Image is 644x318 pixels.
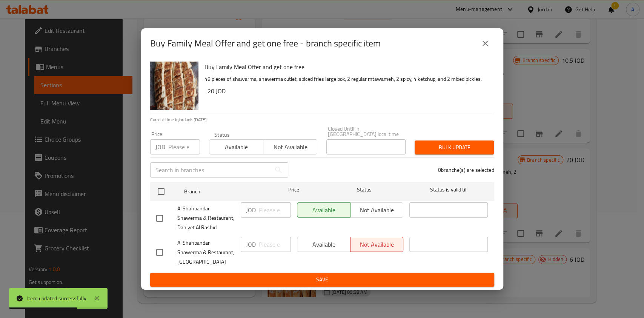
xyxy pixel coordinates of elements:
button: Available [209,139,263,154]
h6: Buy Family Meal Offer and get one free [204,62,488,72]
p: 0 branche(s) are selected [438,166,494,174]
input: Please enter price [168,139,200,154]
span: Status [325,185,403,195]
p: JOD [155,142,165,151]
button: close [476,34,494,52]
button: Not available [263,139,317,154]
h2: Buy Family Meal Offer and get one free - branch specific item [150,37,381,49]
div: Item updated successfully [27,294,86,303]
input: Search in branches [150,162,271,178]
button: Bulk update [415,140,494,154]
span: Bulk update [421,143,488,152]
p: Current time in Jordan is [DATE] [150,116,494,123]
span: Status is valid till [409,185,488,195]
span: Price [269,185,319,195]
span: Al Shahbandar Shawerma & Restaurant, Dahiyet Al Rashid [177,204,235,232]
span: Branch [184,187,263,196]
span: Al Shahbandar Shawerma & Restaurant, [GEOGRAPHIC_DATA] [177,238,235,267]
span: Available [212,142,260,153]
p: 48 pieces of shawarma, shawerma cutlet, spiced fries large box, 2 regular mtawameh, 2 spicy, 4 ke... [204,74,488,84]
p: JOD [246,240,256,249]
button: Save [150,273,494,287]
p: JOD [246,205,256,215]
h6: 20 JOD [207,86,488,96]
img: Buy Family Meal Offer and get one free [150,62,198,110]
input: Please enter price [259,202,291,218]
span: Not available [266,142,314,153]
span: Save [156,275,488,284]
input: Please enter price [259,237,291,252]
